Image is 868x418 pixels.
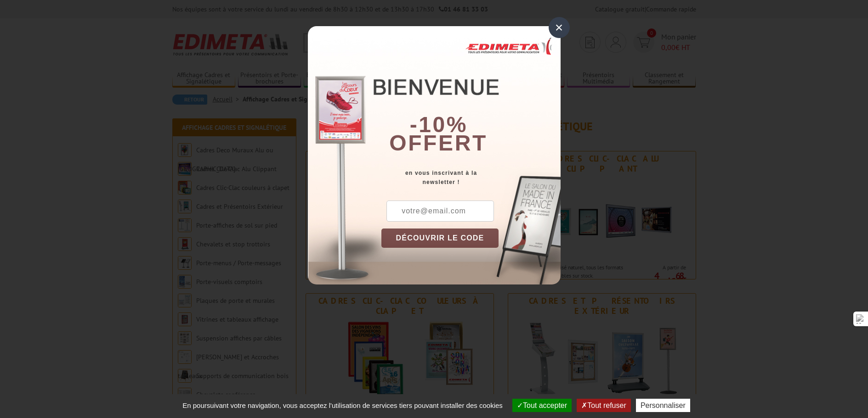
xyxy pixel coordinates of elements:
[512,399,572,412] button: Tout accepter
[381,229,499,248] button: DÉCOUVRIR LE CODE
[386,201,494,222] input: votre@email.com
[577,399,630,412] button: Tout refuser
[549,17,570,38] div: ×
[636,399,690,412] button: Personnaliser (fenêtre modale)
[389,131,488,155] font: offert
[178,401,507,409] span: En poursuivant votre navigation, vous acceptez l'utilisation de services tiers pouvant installer ...
[381,168,561,187] div: en vous inscrivant à la newsletter !
[410,112,468,137] b: -10%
